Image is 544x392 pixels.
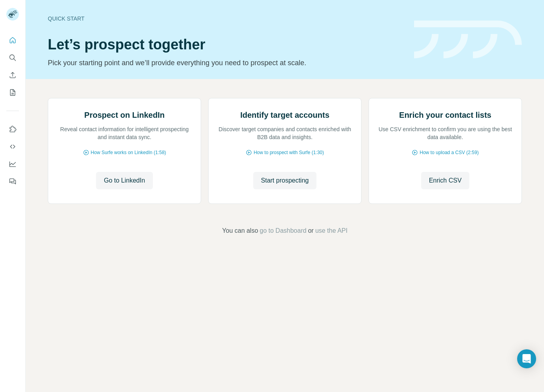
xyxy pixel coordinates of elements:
[399,109,491,121] h2: Enrich your contact lists
[421,172,470,189] button: Enrich CSV
[429,176,462,185] span: Enrich CSV
[253,172,317,189] button: Start prospecting
[377,125,514,141] p: Use CSV enrichment to confirm you are using the best data available.
[315,226,348,236] button: use the API
[96,172,153,189] button: Go to LinkedIn
[260,226,306,236] button: go to Dashboard
[261,176,309,185] span: Start prospecting
[84,109,164,121] h2: Prospect on LinkedIn
[6,68,19,82] button: Enrich CSV
[56,125,193,141] p: Reveal contact information for intelligent prospecting and instant data sync.
[48,57,405,68] p: Pick your starting point and we’ll provide everything you need to prospect at scale.
[6,33,19,47] button: Quick start
[420,149,478,156] span: How to upload a CSV (2:59)
[254,149,324,156] span: How to prospect with Surfe (1:30)
[222,226,258,236] span: You can also
[414,21,522,59] img: banner
[216,125,353,141] p: Discover target companies and contacts enriched with B2B data and insights.
[6,139,19,154] button: Use Surfe API
[104,176,145,185] span: Go to LinkedIn
[517,349,536,368] div: Open Intercom Messenger
[6,174,19,188] button: Feedback
[240,109,329,121] h2: Identify target accounts
[48,15,405,23] div: Quick start
[6,122,19,136] button: Use Surfe on LinkedIn
[91,149,166,156] span: How Surfe works on LinkedIn (1:58)
[48,37,405,53] h1: Let’s prospect together
[6,85,19,100] button: My lists
[6,51,19,65] button: Search
[6,157,19,171] button: Dashboard
[308,226,314,236] span: or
